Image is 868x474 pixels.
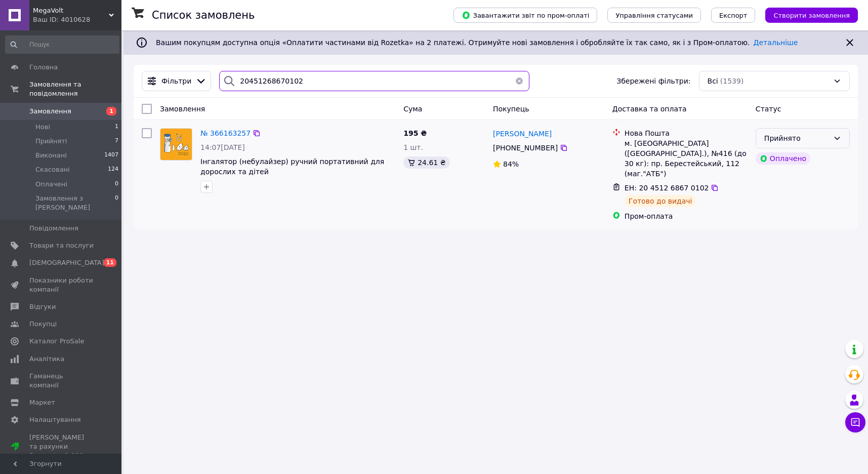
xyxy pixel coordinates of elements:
span: Виконані [35,151,67,160]
span: 84% [503,160,519,168]
button: Експорт [711,8,756,23]
span: Головна [29,63,58,72]
span: Покупець [493,105,529,113]
div: м. [GEOGRAPHIC_DATA] ([GEOGRAPHIC_DATA].), №416 (до 30 кг): пр. Берестейський, 112 (маг."АТБ") [625,138,748,179]
span: Доставка та оплата [612,105,687,113]
span: Всі [708,76,718,86]
span: Замовлення з [PERSON_NAME] [35,194,115,212]
a: Інгалятор (небулайзер) ручний портативний для дорослих та дітей [200,157,384,176]
a: № 366163257 [200,129,251,137]
button: Завантажити звіт по пром-оплаті [453,8,597,23]
div: 24.61 ₴ [403,156,449,169]
span: (1539) [720,77,744,85]
span: Cума [403,105,422,113]
div: [PHONE_NUMBER] [491,141,560,155]
span: Статус [756,105,781,113]
span: Повідомлення [29,224,78,233]
a: Фото товару [160,128,192,161]
span: 1 [106,107,116,115]
span: Гаманець компанії [29,372,94,390]
span: MegaVolt [33,6,109,15]
div: Пром-оплата [625,211,748,221]
span: Товари та послуги [29,241,94,250]
button: Очистить [509,71,529,91]
img: Фото товару [160,129,192,160]
span: Аналітика [29,354,64,364]
span: [PERSON_NAME] та рахунки [29,433,94,461]
span: 1 шт. [403,143,423,151]
div: Нова Пошта [625,128,748,138]
span: Оплачені [35,180,67,189]
span: Покупці [29,320,57,329]
span: Експорт [719,12,748,19]
span: Вашим покупцям доступна опція «Оплатити частинами від Rozetka» на 2 платежі. Отримуйте нові замов... [156,38,798,47]
a: Створити замовлення [755,11,858,19]
span: 14:07[DATE] [200,143,245,151]
div: Ваш ID: 4010628 [33,15,121,24]
span: Відгуки [29,302,56,311]
span: Замовлення [29,107,71,116]
span: Збережені фільтри: [616,76,690,86]
span: Створити замовлення [773,12,850,19]
span: 124 [108,165,118,174]
span: 0 [115,194,118,212]
span: Скасовані [35,165,70,174]
span: 0 [115,180,118,189]
span: Показники роботи компанії [29,276,94,294]
span: Прийняті [35,137,67,146]
span: Замовлення та повідомлення [29,80,121,98]
button: Створити замовлення [765,8,858,23]
span: Фільтри [161,76,191,86]
span: [DEMOGRAPHIC_DATA] [29,258,104,267]
a: Детальніше [754,38,798,47]
a: [PERSON_NAME] [493,129,552,139]
div: Оплачено [756,152,810,165]
div: Прийнято [764,133,829,144]
button: Управління статусами [607,8,701,23]
span: Замовлення [160,105,205,113]
span: Завантажити звіт по пром-оплаті [462,11,589,20]
span: Каталог ProSale [29,337,84,346]
span: 7 [115,137,118,146]
div: Готово до видачі [625,195,696,207]
span: 195 ₴ [403,129,427,137]
span: Маркет [29,398,55,407]
input: Пошук [5,35,119,54]
span: Нові [35,123,50,132]
span: 1 [115,123,118,132]
span: Налаштування [29,415,81,424]
span: [PERSON_NAME] [493,130,552,138]
span: Управління статусами [615,12,693,19]
div: Prom мікс 1 000 [29,451,94,460]
span: 11 [104,258,116,267]
span: 1407 [104,151,118,160]
h1: Список замовлень [152,9,255,21]
button: Чат з покупцем [845,412,865,432]
span: ЕН: 20 4512 6867 0102 [625,184,709,192]
input: Пошук за номером замовлення, ПІБ покупця, номером телефону, Email, номером накладної [219,71,529,91]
